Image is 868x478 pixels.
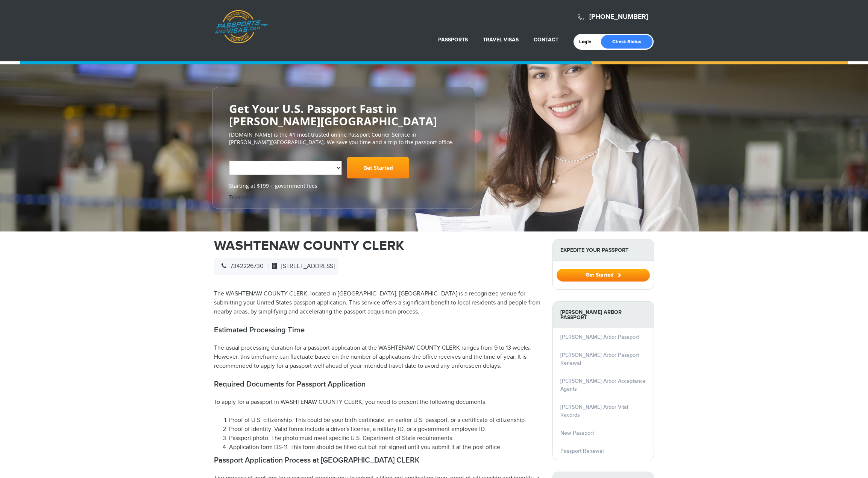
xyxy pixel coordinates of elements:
[557,272,650,278] a: Get Started
[483,37,519,43] a: Travel Visas
[560,448,604,454] a: Passport Renewal
[229,131,458,146] p: [DOMAIN_NAME] is the #1 most trusted online Passport Courier Service in [PERSON_NAME][GEOGRAPHIC_...
[229,425,541,434] li: Proof of identity: Valid forms include a driver's license, a military ID, or a government employe...
[347,157,409,178] a: Get Started
[214,344,541,371] p: The usual processing duration for a passport application at the WASHTENAW COUNTY CLERK ranges fro...
[229,416,541,425] li: Proof of U.S. citizenship: This could be your birth certificate, an earlier U.S. passport, or a c...
[269,263,335,270] span: [STREET_ADDRESS]
[229,102,458,127] h2: Get Your U.S. Passport Fast in [PERSON_NAME][GEOGRAPHIC_DATA]
[229,434,541,443] li: Passport photo: The photo must meet specific U.S. Department of State requirements.
[601,35,653,49] a: Check Status
[214,398,541,407] p: To apply for a passport in WASHTENAW COUNTY CLERK, you need to present the following documents:
[214,289,541,317] p: The WASHTENAW COUNTY CLERK, located in [GEOGRAPHIC_DATA], [GEOGRAPHIC_DATA] is a recognized venue...
[557,269,650,282] button: Get Started
[214,239,541,253] h1: WASHTENAW COUNTY CLERK
[214,456,541,465] h2: Passport Application Process at [GEOGRAPHIC_DATA] CLERK
[579,39,597,45] a: Login
[438,37,468,43] a: Passports
[553,301,654,328] strong: [PERSON_NAME] Arbor Passport
[589,13,648,21] a: [PHONE_NUMBER]
[229,443,541,452] li: Application form DS-11: This form should be filled out but not signed until you submit it at the ...
[534,37,558,43] a: Contact
[560,378,646,392] a: [PERSON_NAME] Arbor Acceptance Agents
[214,10,268,44] a: Passports & [DOMAIN_NAME]
[560,352,639,366] a: [PERSON_NAME] Arbor Passport Renewal
[218,263,264,270] span: 7342226730
[553,239,654,261] strong: Expedite Your Passport
[560,404,628,418] a: [PERSON_NAME] Arbor Vital Records
[214,380,541,389] h2: Required Documents for Passport Application
[214,326,541,335] h2: Estimated Processing Time
[229,193,253,201] a: Trustpilot
[229,182,458,190] span: Starting at $199 + government fees
[560,334,639,340] a: [PERSON_NAME] Arbor Passport
[214,258,338,275] div: |
[560,430,594,436] a: New Passport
